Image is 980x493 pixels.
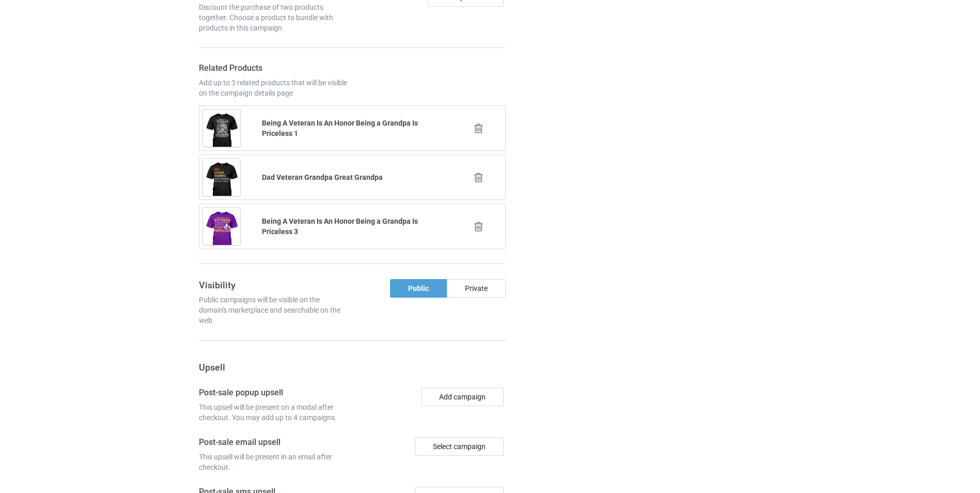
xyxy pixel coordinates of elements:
button: Add campaign [421,388,504,406]
div: Public [390,279,447,298]
div: Add up to 3 related products that will be visible on the campaign details page [199,78,349,98]
div: This upsell will be present in an email after checkout. [199,452,349,472]
h3: Visibility [199,279,349,291]
h4: Post-sale popup upsell [199,388,349,398]
b: Being A Veteran Is An Honor Being a Grandpa Is Priceless 1 [262,119,418,137]
div: Select campaign [415,437,504,456]
b: Being A Veteran Is An Honor Being a Grandpa Is Priceless 3 [262,217,418,236]
div: Private [447,279,506,298]
b: Dad Veteran Grandpa Great Grandpa [262,173,383,181]
h4: Related Products [199,63,349,74]
h3: Upsell [199,361,506,373]
div: This upsell will be present on a modal after checkout. You may add up to 4 campaigns. [199,402,349,423]
h4: Post-sale email upsell [199,437,349,448]
div: Discount the purchase of two products together. Choose a product to bundle with products in this ... [199,2,349,33]
div: Public campaigns will be visible on the domain's marketplace and searchable on the web. [199,295,349,326]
